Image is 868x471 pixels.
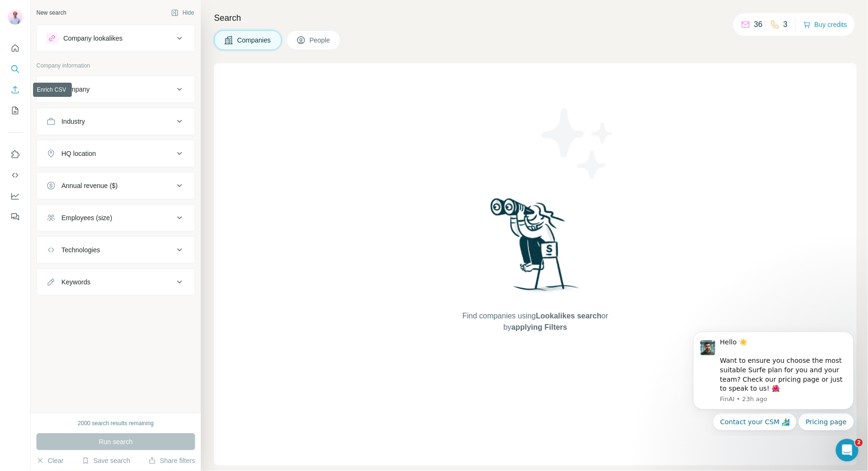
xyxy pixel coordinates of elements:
p: 36 [754,19,763,30]
div: Annual revenue ($) [61,181,118,190]
button: Technologies [37,239,195,261]
div: 2000 search results remaining [78,419,154,428]
div: Company [61,85,90,94]
div: Keywords [61,277,90,287]
button: Search [8,60,23,77]
span: Lookalikes search [536,312,602,320]
button: HQ location [37,142,195,165]
div: HQ location [61,149,96,158]
img: Surfe Illustration - Stars [535,101,620,186]
div: Industry [61,117,85,126]
img: Avatar [8,9,23,25]
span: Find companies using or by [460,310,611,333]
button: Hide [164,6,201,20]
span: 2 [855,439,863,446]
button: Share filters [148,456,195,465]
button: Buy credits [803,18,847,31]
button: Use Surfe on LinkedIn [8,146,23,163]
span: Companies [237,35,272,45]
button: Clear [36,456,63,465]
button: My lists [8,102,23,119]
p: 3 [783,19,788,30]
button: Company lookalikes [37,27,195,50]
h4: Search [214,11,857,25]
div: Employees (size) [61,213,112,223]
span: People [309,35,331,45]
button: Enrich CSV [8,81,23,98]
button: Save search [82,456,130,465]
button: Dashboard [8,188,23,205]
iframe: Intercom notifications message [679,324,868,436]
img: Surfe Illustration - Woman searching with binoculars [486,196,584,301]
div: New search [36,9,66,17]
button: Annual revenue ($) [37,174,195,197]
span: applying Filters [511,323,567,331]
button: Company [37,78,195,101]
iframe: Intercom live chat [836,439,859,462]
p: Company information [36,61,195,70]
button: Keywords [37,271,195,293]
button: Use Surfe API [8,167,23,184]
button: Industry [37,110,195,133]
div: Technologies [61,245,100,255]
button: Employees (size) [37,206,195,229]
button: Feedback [8,208,23,225]
button: Quick start [8,40,23,57]
div: Company lookalikes [63,34,122,43]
